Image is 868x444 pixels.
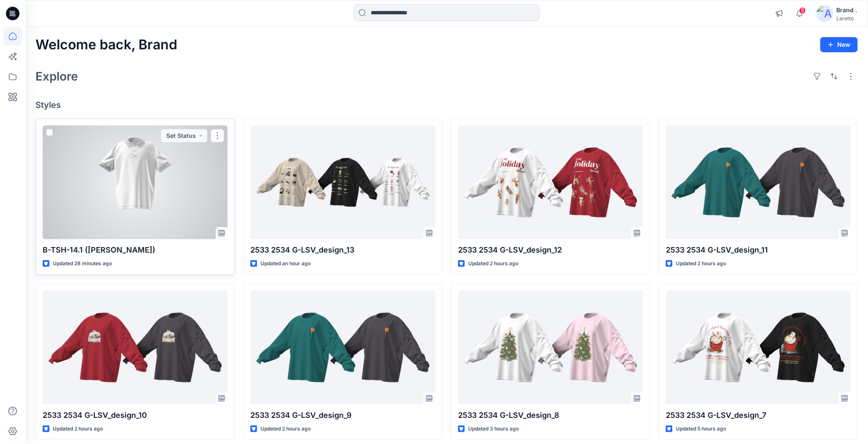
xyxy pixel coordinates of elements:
[458,291,643,404] a: 2533 2534 G-LSV_design_8
[666,291,851,404] a: 2533 2534 G-LSV_design_7
[250,244,435,256] p: 2533 2534 G-LSV_design_13
[837,15,857,22] div: Laretto
[458,126,643,239] a: 2533 2534 G-LSV_design_12
[250,409,435,421] p: 2533 2534 G-LSV_design_9
[53,259,112,268] p: Updated 28 minutes ago
[43,409,228,421] p: 2533 2534 G-LSV_design_10
[676,259,726,268] p: Updated 2 hours ago
[468,425,519,433] p: Updated 3 hours ago
[53,425,103,433] p: Updated 2 hours ago
[820,37,858,52] button: New
[43,126,228,239] a: B-TSH-14.1 (Пенье WFACE Пике)
[468,259,518,268] p: Updated 2 hours ago
[458,244,643,256] p: 2533 2534 G-LSV_design_12
[43,244,228,256] p: B-TSH-14.1 ([PERSON_NAME])
[35,70,78,83] h2: Explore
[816,5,833,22] img: avatar
[35,100,858,110] h4: Styles
[260,425,311,433] p: Updated 2 hours ago
[666,244,851,256] p: 2533 2534 G-LSV_design_11
[35,37,177,53] h2: Welcome back, Brand
[458,409,643,421] p: 2533 2534 G-LSV_design_8
[250,291,435,404] a: 2533 2534 G-LSV_design_9
[799,7,806,14] span: 5
[666,409,851,421] p: 2533 2534 G-LSV_design_7
[676,425,726,433] p: Updated 5 hours ago
[43,291,228,404] a: 2533 2534 G-LSV_design_10
[837,5,857,15] div: Brand .
[250,126,435,239] a: 2533 2534 G-LSV_design_13
[666,126,851,239] a: 2533 2534 G-LSV_design_11
[260,259,311,268] p: Updated an hour ago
